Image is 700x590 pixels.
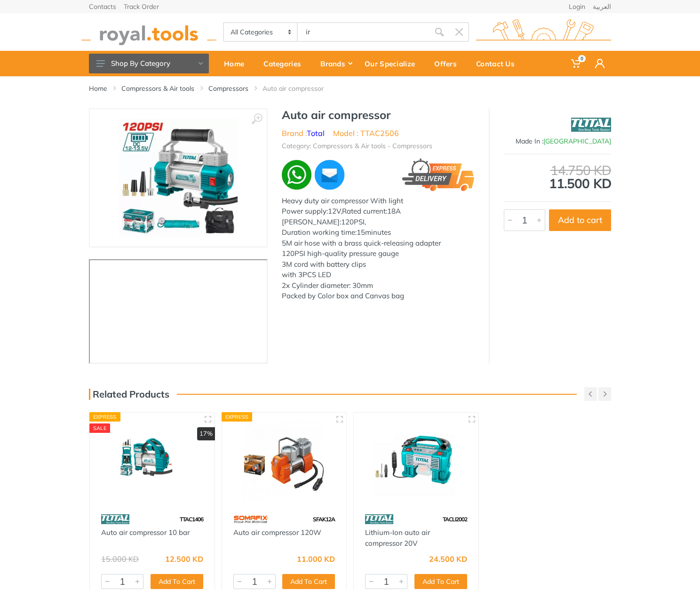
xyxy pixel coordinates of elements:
button: Shop By Category [89,54,209,73]
div: Brands [314,54,358,73]
div: Offers [428,54,469,73]
button: Add to cart [549,209,611,231]
h3: Related Products [89,389,169,400]
div: 2x Cylinder diameter: 30mm [282,280,475,291]
img: Royal Tools - Auto air compressor 10 bar [98,421,206,502]
img: royal.tools Logo [81,19,216,45]
div: 120PSI high-quality pressure gauge [282,248,475,259]
a: Compressors & Air tools [121,84,194,93]
div: Express [222,412,253,422]
div: [PERSON_NAME]:120PSI, [282,217,475,228]
div: Packed by Color box and Canvas bag [282,291,475,302]
a: Compressors [208,84,248,93]
img: Royal Tools - Auto air compressor 120W [231,421,338,502]
img: 60.webp [233,511,269,527]
a: Auto air compressor 120W [233,528,321,537]
span: [GEOGRAPHIC_DATA] [543,137,611,145]
a: العربية [593,3,611,10]
a: Home [89,84,107,93]
a: Lithium-Ion auto air compressor 20V [365,528,430,548]
img: Royal Tools - Lithium-Ion auto air compressor 20V [362,421,470,502]
div: 11.500 KD [504,164,611,190]
div: Home [217,54,257,73]
button: Add To Cart [151,574,203,589]
input: Site search [298,22,430,42]
a: Contacts [89,3,116,10]
div: Categories [257,54,314,73]
button: Add To Cart [282,574,335,589]
div: Express [89,412,120,422]
img: royal.tools Logo [476,19,611,45]
a: Contact Us [469,51,527,76]
div: Contact Us [469,54,527,73]
a: Auto air compressor 10 bar [101,528,190,537]
a: Categories [257,51,314,76]
img: express.png [402,159,475,191]
h1: Auto air compressor [282,108,475,122]
a: Total [307,128,325,138]
div: with 3PCS LED [282,270,475,280]
li: Model : TTAC2506 [333,128,399,139]
a: 0 [565,51,589,76]
li: Category: Compressors & Air tools - Compressors [282,141,432,151]
span: TTAC1406 [180,516,203,523]
img: Total [571,113,611,136]
div: 24.500 KD [429,555,467,563]
span: SFAK12A [313,516,335,523]
a: Home [217,51,257,76]
div: 3M cord with battery clips [282,259,475,270]
button: Add To Cart [414,574,467,589]
div: Duration working time:15minutes [282,227,475,238]
img: ma.webp [313,159,346,191]
a: Track Order [124,3,159,10]
a: Offers [428,51,469,76]
div: 12.500 KD [165,555,203,563]
div: Heavy duty air compressor With light [282,196,475,207]
div: 17% [197,427,215,440]
div: 11.000 KD [297,555,335,563]
nav: breadcrumb [89,84,611,93]
img: wa.webp [282,160,311,190]
li: Brand : [282,128,325,139]
div: 15.000 KD [101,555,139,563]
span: 0 [578,55,586,62]
div: Our Specialize [358,54,428,73]
div: 14.750 KD [504,164,611,177]
a: Our Specialize [358,51,428,76]
a: Login [569,3,585,10]
div: Made In : [504,136,611,146]
img: 86.webp [365,511,393,527]
span: TACLI2002 [443,516,467,523]
div: Power supply:12V,Rated current:18A [282,206,475,217]
img: Royal Tools - Auto air compressor [119,119,238,237]
div: 5M air hose with a brass quick-releasing adapter [282,238,475,249]
select: Category [224,23,298,41]
div: SALE [89,423,110,433]
img: 86.webp [101,511,129,527]
li: Auto air compressor [262,84,338,93]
